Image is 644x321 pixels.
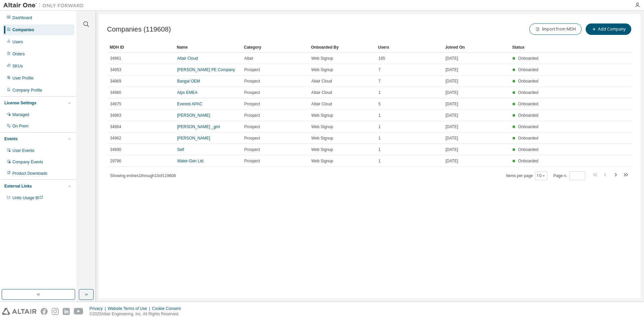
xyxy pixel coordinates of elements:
[378,158,381,164] span: 1
[311,147,333,152] span: Web Signup
[244,158,260,164] span: Prospect
[518,56,538,61] span: Onboarded
[445,158,458,164] span: [DATE]
[311,56,333,61] span: Web Signup
[518,147,538,152] span: Onboarded
[445,113,458,118] span: [DATE]
[110,78,121,84] span: 34969
[512,42,592,53] div: Status
[378,147,381,152] span: 1
[52,308,59,315] img: instagram.svg
[244,124,260,129] span: Prospect
[90,311,185,317] p: © 2025 Altair Engineering, Inc. All Rights Reserved.
[518,159,538,163] span: Onboarded
[311,101,332,107] span: Altair Cloud
[445,42,507,53] div: Joined On
[12,15,32,20] div: Dashboard
[152,306,184,311] div: Cookie Consent
[518,79,538,84] span: Onboarded
[378,56,385,61] span: 165
[12,123,29,129] div: On Prem
[110,56,121,61] span: 34961
[244,78,260,84] span: Prospect
[445,90,458,95] span: [DATE]
[553,171,585,180] span: Page n.
[12,159,43,165] div: Company Events
[445,101,458,107] span: [DATE]
[311,67,333,72] span: Web Signup
[110,124,121,129] span: 34964
[445,136,458,141] span: [DATE]
[107,25,171,33] span: Companies (119608)
[2,308,37,315] img: altair_logo.svg
[41,308,48,315] img: facebook.svg
[378,67,381,72] span: 7
[74,308,84,315] img: youtube.svg
[518,102,538,106] span: Onboarded
[445,147,458,152] span: [DATE]
[12,27,34,33] div: Companies
[110,173,176,178] span: Showing entries 1 through 10 of 119608
[244,42,306,53] div: Category
[518,90,538,95] span: Onboarded
[110,113,121,118] span: 34963
[506,171,547,180] span: Items per page
[110,101,121,107] span: 34975
[445,78,458,84] span: [DATE]
[12,171,47,176] div: Product Downloads
[177,67,235,72] a: [PERSON_NAME] PE Company
[110,42,171,53] div: MDH ID
[177,136,210,141] a: [PERSON_NAME]
[445,124,458,129] span: [DATE]
[378,101,381,107] span: 5
[4,183,32,189] div: External Links
[177,102,202,106] a: Everest APAC
[12,88,42,93] div: Company Profile
[378,90,381,95] span: 1
[12,112,29,117] div: Managed
[537,173,546,178] button: 10
[311,42,373,53] div: Onboarded By
[244,147,260,152] span: Prospect
[12,51,25,57] div: Orders
[378,136,381,141] span: 1
[244,67,260,72] span: Prospect
[311,124,333,129] span: Web Signup
[378,78,381,84] span: 7
[110,147,121,152] span: 34990
[244,90,260,95] span: Prospect
[177,124,220,129] a: [PERSON_NAME] _gml
[3,2,87,9] img: Altair One
[177,159,205,163] a: Water-Gen Ltd.
[311,113,333,118] span: Web Signup
[12,196,43,200] span: Units Usage BI
[110,136,121,141] span: 34962
[311,136,333,141] span: Web Signup
[445,56,458,61] span: [DATE]
[4,136,17,142] div: Events
[177,56,198,61] a: Altair Cloud
[311,90,332,95] span: Altair Cloud
[378,124,381,129] span: 1
[12,75,34,81] div: User Profile
[110,158,121,164] span: 29796
[4,100,36,106] div: License Settings
[445,67,458,72] span: [DATE]
[110,90,121,95] span: 34960
[244,101,260,107] span: Prospect
[311,78,332,84] span: Altair Cloud
[177,79,200,84] a: Bangal OEM
[12,39,23,45] div: Users
[90,306,108,311] div: Privacy
[12,63,23,69] div: SKUs
[177,147,184,152] a: Self
[177,113,210,118] a: [PERSON_NAME]
[311,158,333,164] span: Web Signup
[518,136,538,141] span: Onboarded
[518,67,538,72] span: Onboarded
[177,90,198,95] a: Alps EMEA
[244,136,260,141] span: Prospect
[177,42,238,53] div: Name
[108,306,152,311] div: Website Terms of Use
[378,113,381,118] span: 1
